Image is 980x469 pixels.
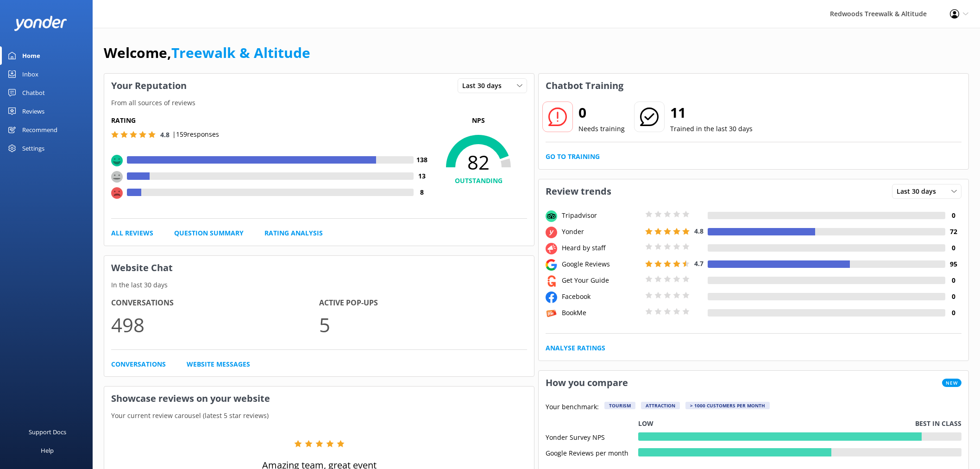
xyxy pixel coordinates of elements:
div: Help [41,441,54,460]
span: 82 [430,151,527,174]
p: Trained in the last 30 days [670,124,753,134]
a: Website Messages [187,359,250,369]
h1: Welcome, [104,42,310,64]
p: Needs training [578,124,625,134]
img: yonder-white-logo.png [14,16,67,31]
h3: Website Chat [104,256,534,280]
p: 5 [319,309,527,340]
h3: Chatbot Training [539,74,630,98]
a: Analyse Ratings [546,343,605,353]
h3: Review trends [539,179,618,203]
div: Facebook [559,292,643,302]
div: Settings [22,139,44,158]
div: Chatbot [22,83,45,102]
h4: 0 [945,292,961,302]
div: Attraction [641,402,680,409]
p: | 159 responses [172,129,219,139]
p: From all sources of reviews [104,98,534,108]
a: Rating Analysis [264,228,323,238]
h4: Active Pop-ups [319,297,527,309]
a: Conversations [111,359,166,369]
p: Best in class [915,418,961,429]
div: Inbox [22,65,38,83]
h2: 0 [578,101,625,124]
span: New [942,379,961,387]
a: All Reviews [111,228,153,238]
span: Last 30 days [462,81,507,91]
h4: Conversations [111,297,319,309]
div: Heard by staff [559,243,643,253]
p: NPS [430,115,527,126]
h5: Rating [111,115,430,126]
div: BookMe [559,308,643,318]
h4: 0 [945,243,961,253]
div: Support Docs [29,423,66,441]
div: Yonder Survey NPS [546,432,638,441]
h4: 72 [945,227,961,237]
div: Yonder [559,227,643,237]
p: Low [638,418,653,429]
h3: Showcase reviews on your website [104,387,534,411]
h4: 0 [945,308,961,318]
h4: 138 [414,155,430,165]
p: 498 [111,309,319,340]
div: Reviews [22,102,44,120]
a: Go to Training [546,152,600,162]
h2: 11 [670,101,753,124]
p: Your benchmark: [546,402,599,413]
h4: 95 [945,259,961,269]
p: In the last 30 days [104,280,534,290]
h4: OUTSTANDING [430,176,527,186]
h4: 0 [945,210,961,221]
div: Tourism [604,402,635,409]
a: Question Summary [174,228,244,238]
h3: How you compare [539,371,635,395]
a: Treewalk & Altitude [171,43,310,62]
div: Recommend [22,120,57,139]
h4: 13 [414,171,430,181]
div: Tripadvisor [559,210,643,221]
div: Home [22,46,40,65]
p: Your current review carousel (latest 5 star reviews) [104,411,534,421]
span: 4.7 [694,259,704,268]
span: Last 30 days [897,186,942,196]
div: Google Reviews [559,259,643,269]
div: Google Reviews per month [546,448,638,456]
span: 4.8 [160,130,170,139]
span: 4.8 [694,227,704,235]
h4: 0 [945,275,961,285]
h4: 8 [414,187,430,197]
div: > 1000 customers per month [685,402,770,409]
h3: Your Reputation [104,74,194,98]
div: Get Your Guide [559,275,643,285]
